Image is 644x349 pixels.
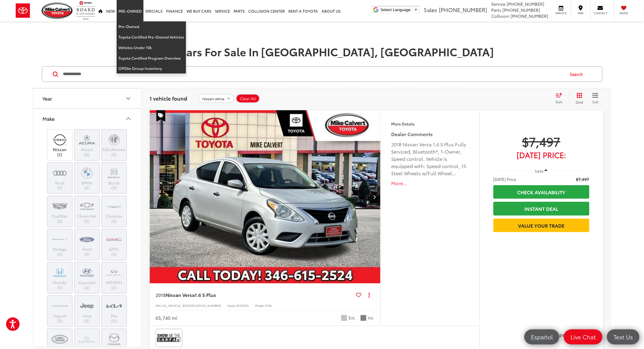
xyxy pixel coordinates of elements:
img: Mike Calvert Toyota in Houston, TX) [52,166,68,180]
span: Clear All [240,96,256,101]
img: Mike Calvert Toyota in Houston, TX) [106,199,122,213]
img: Mike Calvert Toyota in Houston, TX) [106,266,122,280]
button: Clear All [236,94,260,103]
button: MakeMake [33,109,142,128]
div: Make [125,115,132,122]
div: 2018 Nissan Versa 1.6 S Plus Fully Serviced, Bluetooth®, 1-Owner, Speed control. Vehicle is equip... [391,141,469,177]
span: Sort [556,99,562,104]
label: Dodge (0) [48,232,72,257]
span: $7,497 [493,134,589,149]
span: Parts [491,7,501,13]
span: List [592,99,598,104]
span: 1 vehicle found [150,95,187,102]
div: Year [43,95,52,101]
span: [PHONE_NUMBER] [439,6,487,14]
span: Stock: [228,303,236,308]
span: Live Chat [567,333,599,341]
span: Charcoal [360,315,366,321]
div: Year [125,95,132,102]
a: Instant Deal [493,202,589,215]
span: [US_VEHICLE_IDENTIFICATION_NUMBER] [162,303,221,308]
img: Mike Calvert Toyota in Houston, TX) [52,266,68,280]
button: More... [391,180,469,187]
a: Check Availability [493,185,589,199]
label: GMC (0) [102,232,126,257]
span: $7,497 [576,176,589,182]
label: Acura (0) [75,133,99,157]
img: Mike Calvert Toyota [42,2,74,19]
label: Audi (0) [48,166,72,190]
span: Grid [576,99,583,104]
img: Mike Calvert Toyota in Houston, TX) [79,133,95,147]
img: Mike Calvert Toyota in Houston, TX) [79,199,95,213]
img: Mike Calvert Toyota in Houston, TX) [79,332,95,346]
span: Model: [255,303,265,308]
a: Toyota Certified Pre-Owned Vehicles [117,32,186,42]
button: List View [588,92,603,104]
span: Text Us [611,333,636,341]
img: Mike Calvert Toyota in Houston, TX) [52,199,68,213]
span: Collision [491,13,509,19]
label: Ford (0) [75,232,99,257]
button: Less [532,165,550,176]
span: Nissan Versa [166,291,195,298]
span: [PHONE_NUMBER] [507,1,544,7]
span: [DATE] Price: [493,152,589,158]
span: 252905A [236,303,249,308]
img: Mike Calvert Toyota in Houston, TX) [106,299,122,313]
label: Chrysler (0) [102,199,126,224]
img: Mike Calvert Toyota in Houston, TX) [79,266,95,280]
a: 2018Nissan Versa1.6 S Plus [156,291,354,298]
img: Mike Calvert Toyota in Houston, TX) [79,299,95,313]
label: Alfa Romeo (0) [102,133,126,157]
h5: Dealer Comments [391,130,469,138]
button: Actions [364,289,374,300]
a: Pre-Owned [117,21,186,32]
img: Mike Calvert Toyota in Houston, TX) [106,166,122,180]
a: 2018 Nissan Versa 1.6 S Plus2018 Nissan Versa 1.6 S Plus2018 Nissan Versa 1.6 S Plus2018 Nissan V... [149,110,381,283]
button: Next image [368,186,380,207]
img: Mike Calvert Toyota in Houston, TX) [52,232,68,247]
span: 1.6 S Plus [195,291,216,298]
span: [DATE] Price: [493,176,517,182]
label: Hyundai (0) [75,266,99,290]
span: Contact [594,11,607,15]
label: Nissan (1) [48,133,72,157]
a: Value Your Trade [493,219,589,232]
label: Kia (0) [102,299,126,323]
span: Select Language [381,8,411,12]
span: Less [535,168,543,173]
span: Special [156,110,165,122]
img: Mike Calvert Toyota in Houston, TX) [106,232,122,247]
button: remove nissan%20versa [198,94,234,103]
a: Text Us [607,329,639,344]
span: Ext. [349,315,356,321]
span: Map [574,11,587,15]
button: Grid View [569,92,588,104]
span: Sales [424,6,437,14]
span: ▼ [414,8,418,12]
img: Mike Calvert Toyota in Houston, TX) [52,299,68,313]
label: INFINITI (0) [102,266,126,290]
img: Mike Calvert Toyota in Houston, TX) [52,332,68,346]
button: YearYear [33,89,142,108]
img: View CARFAX report [157,330,181,346]
a: Toyota Certified Program Overview [117,53,186,64]
label: BMW (0) [75,166,99,190]
label: Buick (0) [102,166,126,190]
span: 2018 [156,291,166,298]
img: Mike Calvert Toyota in Houston, TX) [106,332,122,346]
img: Mike Calvert Toyota in Houston, TX) [52,133,68,147]
label: Jaguar (0) [48,299,72,323]
div: Make [43,116,55,121]
span: Service [491,1,505,7]
img: Mike Calvert Toyota in Houston, TX) [106,133,122,147]
label: Cadillac (0) [48,199,72,224]
a: OffSite Group Inventory [117,63,186,73]
input: Search by Make, Model, or Keyword [63,67,564,81]
span: [PHONE_NUMBER] [510,13,548,19]
span: Español [528,333,556,341]
div: 65,740 mi [156,314,177,321]
span: Saved [617,11,630,15]
span: ​ [412,8,413,12]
